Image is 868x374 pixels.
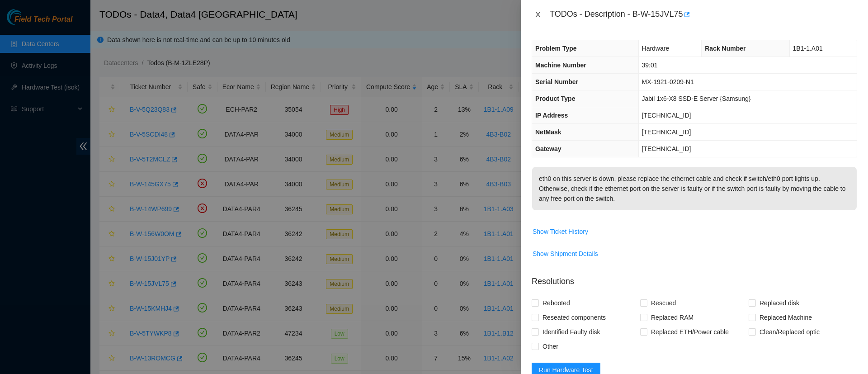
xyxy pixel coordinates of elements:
span: 39:01 [642,62,658,69]
span: Show Ticket History [533,227,588,237]
span: Serial Number [535,78,578,85]
span: Rack Number [705,45,745,52]
span: NetMask [535,128,561,136]
span: Jabil 1x6-X8 SSD-E Server {Samsung} [642,95,751,102]
span: Machine Number [535,62,586,69]
span: Other [539,339,562,354]
span: Hardware [642,45,670,52]
span: [TECHNICAL_ID] [642,145,691,152]
span: Replaced disk [756,296,803,310]
span: Replaced Machine [756,310,816,325]
span: Product Type [535,95,575,102]
span: MX-1921-0209-N1 [642,78,694,85]
span: Problem Type [535,45,577,52]
span: [TECHNICAL_ID] [642,112,691,119]
span: Identified Faulty disk [539,325,604,339]
span: Gateway [535,145,561,152]
button: Close [532,10,544,19]
span: Rescued [647,296,679,310]
span: Show Shipment Details [533,249,598,259]
span: Replaced RAM [647,310,697,325]
span: Clean/Replaced optic [756,325,823,339]
p: Resolutions [532,268,857,288]
span: Rebooted [539,296,574,310]
span: close [534,11,542,18]
button: Show Ticket History [532,224,589,239]
span: [TECHNICAL_ID] [642,128,691,136]
span: 1B1-1.A01 [793,45,823,52]
div: TODOs - Description - B-W-15JVL75 [550,7,857,22]
span: IP Address [535,112,568,119]
button: Show Shipment Details [532,246,599,261]
span: Reseated components [539,310,609,325]
span: Replaced ETH/Power cable [647,325,732,339]
p: eth0 on this server is down, please replace the ethernet cable and check if switch/eth0 port ligh... [532,167,857,210]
